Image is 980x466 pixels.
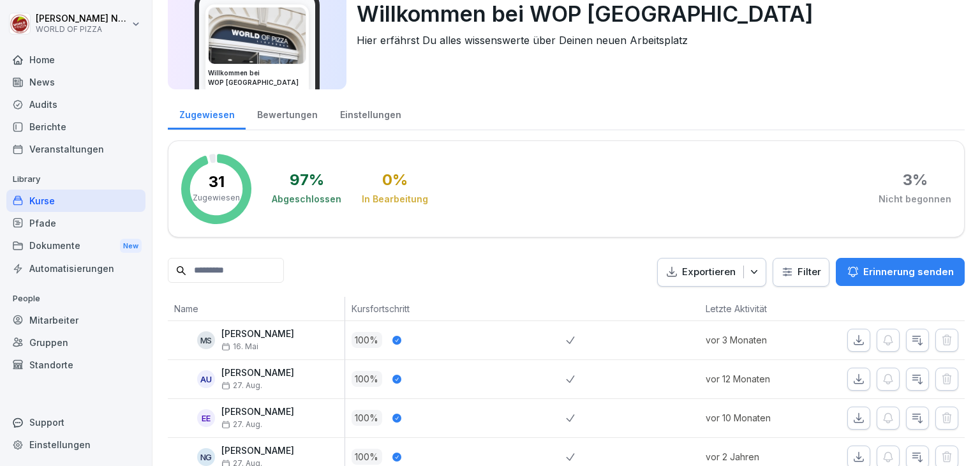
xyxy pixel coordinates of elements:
span: 27. Aug. [221,420,262,429]
div: NG [197,448,215,466]
a: Berichte [6,116,145,138]
h3: Willkommen bei WOP [GEOGRAPHIC_DATA] [208,68,306,87]
p: Name [174,302,338,315]
p: [PERSON_NAME] [221,407,294,417]
a: Einstellungen [329,97,412,130]
span: 16. Mai [221,342,258,351]
p: WORLD OF PIZZA [36,25,129,34]
p: vor 2 Jahren [706,450,810,463]
div: Abgeschlossen [272,193,341,206]
p: Letzte Aktivität [706,302,803,315]
p: Hier erfährst Du alles wissenswerte über Deinen neuen Arbeitsplatz [357,33,954,48]
p: vor 10 Monaten [706,411,810,425]
a: Mitarbeiter [6,309,145,331]
button: Exportieren [657,258,766,287]
button: Erinnerung senden [836,258,965,286]
p: 100 % [352,410,382,426]
a: Home [6,49,145,71]
p: [PERSON_NAME] [221,368,294,379]
div: 0 % [382,172,408,188]
img: dmgeqh6veqatslxab4h1ulsf.png [209,8,306,64]
p: Library [6,169,145,190]
div: 3 % [903,172,928,188]
p: Zugewiesen [193,192,240,204]
a: Bewertungen [246,97,329,130]
div: Dokumente [6,234,145,258]
div: 97 % [290,172,324,188]
a: Automatisierungen [6,257,145,280]
div: In Bearbeitung [362,193,428,206]
a: Pfade [6,212,145,234]
p: vor 12 Monaten [706,372,810,386]
span: 27. Aug. [221,381,262,390]
div: Filter [781,266,821,278]
p: [PERSON_NAME] Natusch [36,13,129,24]
p: [PERSON_NAME] [221,446,294,456]
a: News [6,71,145,93]
div: MS [197,331,215,349]
a: Audits [6,93,145,116]
p: 100 % [352,449,382,465]
p: Kursfortschritt [352,302,560,315]
div: Nicht begonnen [879,193,951,206]
p: 100 % [352,332,382,348]
a: Kurse [6,190,145,212]
a: Zugewiesen [168,97,246,130]
div: New [120,239,142,253]
a: Standorte [6,354,145,376]
p: 100 % [352,371,382,387]
a: Einstellungen [6,433,145,456]
div: EE [197,409,215,427]
a: DokumenteNew [6,234,145,258]
a: Gruppen [6,331,145,354]
p: [PERSON_NAME] [221,329,294,340]
p: vor 3 Monaten [706,333,810,347]
a: Veranstaltungen [6,138,145,160]
p: People [6,289,145,309]
p: Exportieren [682,265,736,280]
button: Filter [773,259,829,286]
div: AU [197,370,215,388]
p: Erinnerung senden [863,265,954,279]
div: Support [6,411,145,433]
p: 31 [209,174,225,190]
